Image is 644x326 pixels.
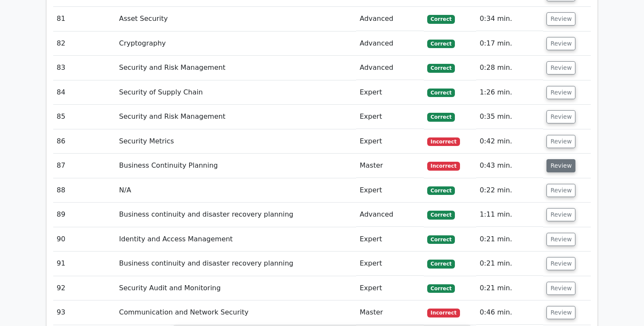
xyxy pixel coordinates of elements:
[546,37,575,50] button: Review
[476,105,543,129] td: 0:35 min.
[116,80,356,105] td: Security of Supply Chain
[546,306,575,319] button: Review
[116,300,356,325] td: Communication and Network Security
[427,162,460,170] span: Incorrect
[356,276,423,300] td: Expert
[476,276,543,300] td: 0:21 min.
[116,154,356,178] td: Business Continuity Planning
[476,178,543,203] td: 0:22 min.
[53,31,116,56] td: 82
[356,203,423,227] td: Advanced
[53,105,116,129] td: 85
[546,12,575,26] button: Review
[546,159,575,172] button: Review
[427,113,455,121] span: Correct
[116,7,356,31] td: Asset Security
[116,129,356,154] td: Security Metrics
[356,154,423,178] td: Master
[476,56,543,80] td: 0:28 min.
[53,227,116,252] td: 90
[476,154,543,178] td: 0:43 min.
[546,86,575,99] button: Review
[427,15,455,23] span: Correct
[116,105,356,129] td: Security and Risk Management
[53,276,116,300] td: 92
[476,227,543,252] td: 0:21 min.
[53,300,116,325] td: 93
[427,89,455,97] span: Correct
[546,257,575,270] button: Review
[356,300,423,325] td: Master
[53,154,116,178] td: 87
[356,227,423,252] td: Expert
[53,80,116,105] td: 84
[476,31,543,56] td: 0:17 min.
[476,80,543,105] td: 1:26 min.
[427,284,455,293] span: Correct
[356,105,423,129] td: Expert
[546,110,575,123] button: Review
[427,211,455,219] span: Correct
[427,64,455,72] span: Correct
[356,31,423,56] td: Advanced
[356,252,423,276] td: Expert
[356,80,423,105] td: Expert
[546,135,575,148] button: Review
[546,61,575,74] button: Review
[116,56,356,80] td: Security and Risk Management
[116,178,356,203] td: N/A
[427,260,455,268] span: Correct
[53,56,116,80] td: 83
[476,129,543,154] td: 0:42 min.
[116,227,356,252] td: Identity and Access Management
[427,235,455,244] span: Correct
[476,203,543,227] td: 1:11 min.
[427,186,455,195] span: Correct
[427,309,460,317] span: Incorrect
[476,300,543,325] td: 0:46 min.
[53,178,116,203] td: 88
[116,252,356,276] td: Business continuity and disaster recovery planning
[53,203,116,227] td: 89
[53,129,116,154] td: 86
[546,233,575,246] button: Review
[116,31,356,56] td: Cryptography
[116,203,356,227] td: Business continuity and disaster recovery planning
[546,208,575,221] button: Review
[53,252,116,276] td: 91
[356,178,423,203] td: Expert
[476,7,543,31] td: 0:34 min.
[427,137,460,146] span: Incorrect
[356,129,423,154] td: Expert
[53,7,116,31] td: 81
[427,40,455,48] span: Correct
[356,7,423,31] td: Advanced
[116,276,356,300] td: Security Audit and Monitoring
[546,184,575,197] button: Review
[546,282,575,295] button: Review
[356,56,423,80] td: Advanced
[476,252,543,276] td: 0:21 min.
